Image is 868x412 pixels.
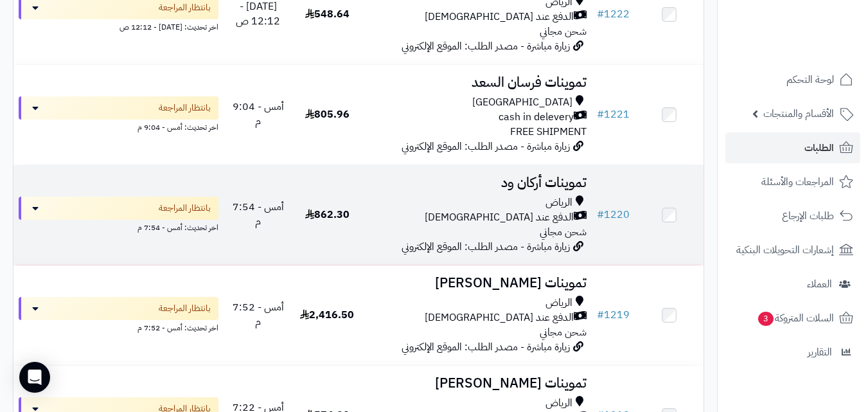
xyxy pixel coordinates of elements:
span: زيارة مباشرة - مصدر الطلب: الموقع الإلكتروني [402,139,570,154]
span: لوحة التحكم [786,71,834,89]
span: الدفع عند [DEMOGRAPHIC_DATA] [425,10,574,24]
div: Open Intercom Messenger [19,362,50,393]
span: شحن مجاني [540,325,587,340]
span: # [597,207,604,222]
a: #1220 [597,207,630,222]
a: السلات المتروكة3 [725,303,860,334]
span: الطلبات [804,139,834,157]
span: بانتظار المراجعة [159,302,211,315]
span: cash in delevery [499,110,574,125]
span: الرياض [545,195,572,210]
span: أمس - 9:04 م [233,99,284,129]
span: # [597,307,604,323]
span: بانتظار المراجعة [159,1,211,14]
h3: تموينات [PERSON_NAME] [367,276,587,291]
span: الرياض [545,296,572,310]
span: أمس - 7:52 م [233,300,284,330]
a: إشعارات التحويلات البنكية [725,235,860,265]
span: زيارة مباشرة - مصدر الطلب: الموقع الإلكتروني [402,39,570,54]
span: FREE SHIPMENT [510,124,587,139]
div: اخر تحديث: أمس - 9:04 م [19,120,218,133]
span: 2,416.50 [300,307,354,323]
span: # [597,107,604,122]
span: 805.96 [305,107,350,122]
span: أمس - 7:54 م [233,199,284,229]
span: بانتظار المراجعة [159,102,211,114]
span: الرياض [545,396,572,411]
span: [GEOGRAPHIC_DATA] [472,95,572,110]
a: #1221 [597,107,630,122]
a: المراجعات والأسئلة [725,166,860,197]
a: #1219 [597,307,630,323]
span: شحن مجاني [540,224,587,240]
h3: تموينات فرسان السعد [367,75,587,90]
span: طلبات الإرجاع [782,207,834,225]
a: الطلبات [725,132,860,163]
span: 3 [757,311,774,327]
span: # [597,6,604,22]
span: الدفع عند [DEMOGRAPHIC_DATA] [425,310,574,325]
span: شحن مجاني [540,24,587,39]
span: الأقسام والمنتجات [763,105,834,123]
span: العملاء [807,275,832,293]
a: العملاء [725,269,860,300]
span: إشعارات التحويلات البنكية [736,241,834,259]
span: زيارة مباشرة - مصدر الطلب: الموقع الإلكتروني [402,339,570,355]
div: اخر تحديث: [DATE] - 12:12 ص [19,19,218,33]
h3: تموينات [PERSON_NAME] [367,376,587,391]
span: 862.30 [305,207,350,222]
span: 548.64 [305,6,350,22]
a: لوحة التحكم [725,64,860,95]
img: logo-2.png [781,10,856,37]
span: زيارة مباشرة - مصدر الطلب: الموقع الإلكتروني [402,239,570,255]
div: اخر تحديث: أمس - 7:54 م [19,220,218,233]
div: اخر تحديث: أمس - 7:52 م [19,320,218,334]
span: المراجعات والأسئلة [761,173,834,191]
span: السلات المتروكة [757,309,834,327]
a: طلبات الإرجاع [725,201,860,231]
a: التقارير [725,337,860,368]
a: #1222 [597,6,630,22]
span: التقارير [808,343,832,361]
span: الدفع عند [DEMOGRAPHIC_DATA] [425,210,574,225]
span: بانتظار المراجعة [159,202,211,215]
h3: تموينات أركان ود [367,175,587,190]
